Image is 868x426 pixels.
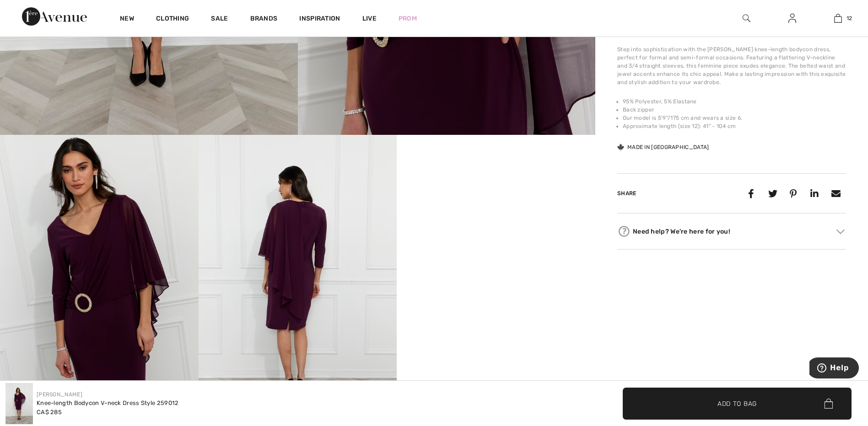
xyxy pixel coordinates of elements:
iframe: Opens a widget where you can find more information [809,357,859,380]
div: Need help? We're here for you! [617,224,846,238]
span: 12 [846,14,852,22]
span: Inspiration [299,15,340,24]
a: Sign In [781,13,803,24]
img: Arrow2.svg [836,229,845,234]
img: Knee-Length Bodycon V-Neck Dress Style 259012 [5,383,33,424]
span: CA$ 285 [37,409,62,415]
li: 95% Polyester, 5% Elastane [623,97,846,106]
img: 1ère Avenue [22,7,87,26]
img: Bag.svg [824,399,833,409]
button: Add to Bag [623,388,852,420]
a: Brands [250,15,278,24]
a: Sale [211,15,228,24]
li: Approximate length (size 12): 41" - 104 cm [623,122,846,130]
span: Add to Bag [717,399,757,408]
li: Our model is 5'9"/175 cm and wears a size 6. [623,114,846,122]
img: My Bag [834,13,842,24]
img: My Info [788,13,796,24]
a: [PERSON_NAME] [37,391,82,398]
a: New [120,15,134,24]
a: Clothing [156,15,189,24]
a: Prom [399,14,417,23]
div: Made in [GEOGRAPHIC_DATA] [617,143,709,151]
img: search the website [743,13,750,24]
a: 12 [815,13,860,24]
span: Share [617,190,636,197]
li: Back zipper [623,106,846,114]
div: Knee-length Bodycon V-neck Dress Style 259012 [37,399,179,408]
div: Step into sophistication with the [PERSON_NAME] knee-length bodycon dress, perfect for formal and... [617,45,846,86]
a: Live [362,14,377,23]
